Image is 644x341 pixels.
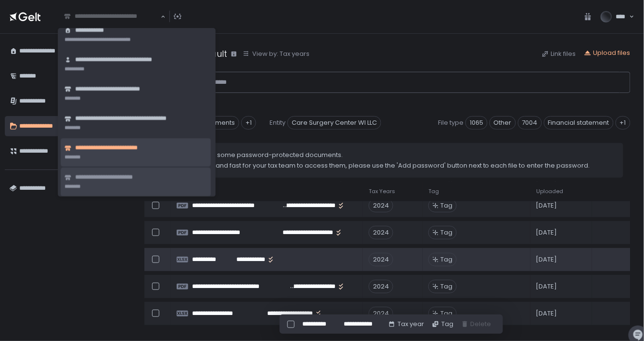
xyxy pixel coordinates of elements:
button: Tag [432,320,453,328]
span: Entity [270,118,285,127]
span: [DATE] [536,255,557,264]
div: 2024 [369,253,393,266]
input: Search for option [64,12,160,22]
span: [DATE] [536,282,557,291]
span: We've detected some password-protected documents. [165,151,590,159]
span: Uploaded [536,188,563,195]
span: Tag [440,228,452,237]
span: Tag [440,282,452,291]
div: +1 [241,116,256,130]
span: Tax Years [369,188,395,195]
span: Financial statement [544,116,614,130]
span: Tag [440,255,452,264]
span: Other [489,116,516,130]
span: [DATE] [536,309,557,318]
span: Tag [440,201,452,210]
button: View by: Tax years [243,50,309,58]
span: To make it easy and fast for your tax team to access them, please use the 'Add password' button n... [165,161,590,170]
span: 7004 [518,116,542,130]
button: Link files [541,50,576,58]
span: Tag [428,188,439,195]
button: Upload files [584,49,631,57]
span: Care Surgery Center WI LLC [287,116,381,130]
span: 1065 [465,116,488,130]
button: Tax year [388,320,424,328]
div: +1 [616,116,631,130]
span: [DATE] [536,201,557,210]
span: Tag [440,309,452,318]
div: 2024 [369,199,393,212]
div: 2024 [369,280,393,293]
div: 2024 [369,226,393,239]
span: [DATE] [536,228,557,237]
div: 2024 [369,307,393,320]
span: File type [438,118,464,127]
div: Search for option [58,7,166,26]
